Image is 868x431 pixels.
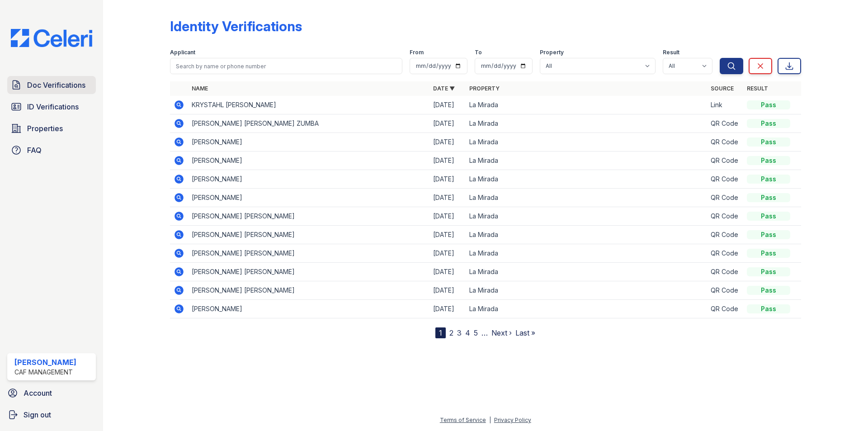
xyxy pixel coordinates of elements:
[170,18,302,34] div: Identity Verifications
[24,388,52,398] span: Account
[747,156,790,165] div: Pass
[466,152,707,170] td: La Mirada
[707,244,743,263] td: QR Code
[747,119,790,128] div: Pass
[7,76,96,94] a: Doc Verifications
[170,49,195,56] label: Applicant
[466,207,707,226] td: La Mirada
[429,114,466,133] td: [DATE]
[465,328,470,337] a: 4
[27,123,63,134] span: Properties
[707,170,743,189] td: QR Code
[466,170,707,189] td: La Mirada
[707,226,743,244] td: QR Code
[540,49,564,56] label: Property
[7,141,96,159] a: FAQ
[170,58,402,74] input: Search by name or phone number
[707,189,743,207] td: QR Code
[707,96,743,114] td: Link
[466,96,707,114] td: La Mirada
[707,263,743,281] td: QR Code
[410,49,424,56] label: From
[747,193,790,202] div: Pass
[4,29,99,47] img: CE_Logo_Blue-a8612792a0a2168367f1c8372b55b34899dd931a85d93a1a3d3e32e68fde9ad4.png
[466,114,707,133] td: La Mirada
[7,98,96,116] a: ID Verifications
[711,85,734,92] a: Source
[747,137,790,147] div: Pass
[429,189,466,207] td: [DATE]
[4,406,99,424] a: Sign out
[188,114,429,133] td: [PERSON_NAME] [PERSON_NAME] ZUMBA
[747,267,790,276] div: Pass
[663,49,679,56] label: Result
[489,417,491,423] div: |
[188,152,429,170] td: [PERSON_NAME]
[14,368,76,377] div: CAF Management
[188,170,429,189] td: [PERSON_NAME]
[466,133,707,152] td: La Mirada
[433,85,455,92] a: Date ▼
[435,327,446,338] div: 1
[449,328,453,337] a: 2
[457,328,462,337] a: 3
[429,133,466,152] td: [DATE]
[747,175,790,184] div: Pass
[188,300,429,318] td: [PERSON_NAME]
[188,244,429,263] td: [PERSON_NAME] [PERSON_NAME]
[475,49,482,56] label: To
[747,286,790,295] div: Pass
[707,114,743,133] td: QR Code
[747,85,768,92] a: Result
[481,327,488,338] span: …
[188,281,429,300] td: [PERSON_NAME] [PERSON_NAME]
[429,263,466,281] td: [DATE]
[515,328,535,337] a: Last »
[466,300,707,318] td: La Mirada
[429,244,466,263] td: [DATE]
[474,328,478,337] a: 5
[27,101,79,112] span: ID Verifications
[429,170,466,189] td: [DATE]
[429,207,466,226] td: [DATE]
[4,384,99,402] a: Account
[188,263,429,281] td: [PERSON_NAME] [PERSON_NAME]
[747,249,790,258] div: Pass
[747,304,790,313] div: Pass
[466,226,707,244] td: La Mirada
[707,281,743,300] td: QR Code
[27,80,85,90] span: Doc Verifications
[466,244,707,263] td: La Mirada
[466,189,707,207] td: La Mirada
[188,133,429,152] td: [PERSON_NAME]
[491,328,512,337] a: Next ›
[188,96,429,114] td: KRYSTAHL [PERSON_NAME]
[440,417,486,423] a: Terms of Service
[429,226,466,244] td: [DATE]
[429,152,466,170] td: [DATE]
[707,152,743,170] td: QR Code
[747,212,790,221] div: Pass
[14,357,76,368] div: [PERSON_NAME]
[747,100,790,109] div: Pass
[707,207,743,226] td: QR Code
[747,230,790,239] div: Pass
[7,119,96,137] a: Properties
[188,226,429,244] td: [PERSON_NAME] [PERSON_NAME]
[429,281,466,300] td: [DATE]
[466,263,707,281] td: La Mirada
[192,85,208,92] a: Name
[188,207,429,226] td: [PERSON_NAME] [PERSON_NAME]
[188,189,429,207] td: [PERSON_NAME]
[494,417,531,423] a: Privacy Policy
[469,85,500,92] a: Property
[707,133,743,152] td: QR Code
[27,145,42,156] span: FAQ
[429,96,466,114] td: [DATE]
[707,300,743,318] td: QR Code
[24,409,51,420] span: Sign out
[466,281,707,300] td: La Mirada
[429,300,466,318] td: [DATE]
